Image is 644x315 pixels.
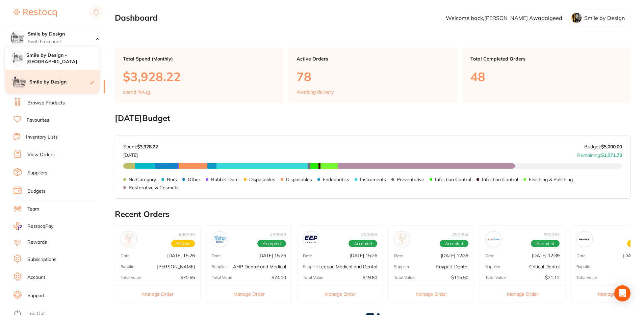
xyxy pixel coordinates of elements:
img: Raypurt Dental [396,233,409,246]
p: Date [394,253,403,258]
p: Awaiting delivery [297,89,334,95]
p: $70.65 [180,275,195,280]
p: Total Value [576,275,597,280]
p: # 90988 [361,232,377,237]
span: RestocqPay [27,223,53,230]
p: Supplier [576,264,592,269]
p: Total Spend (Monthly) [123,56,275,62]
p: AHP Dental and Medical [233,264,286,269]
span: Accepted [440,240,468,247]
div: Open Intercom Messenger [614,285,630,301]
p: $3,928.22 [123,70,275,83]
strong: $5,000.00 [601,144,622,150]
a: Active Orders78Awaiting delivery [288,48,457,103]
a: Suppliers [27,170,47,176]
button: Manage Order [389,286,474,302]
p: Total Value [303,275,324,280]
p: Restorative & Cosmetic [129,185,180,190]
button: Manage Order [206,286,291,302]
p: Date [303,253,312,258]
p: Supplier [303,264,318,269]
p: Supplier [121,264,136,269]
a: View Orders [27,151,55,158]
p: [DATE] 12:39 [441,253,468,258]
a: Inventory Lists [26,134,58,141]
p: No Category [129,177,156,182]
p: Date [485,253,494,258]
p: # 90989 [270,232,286,237]
img: Restocq Logo [14,9,57,17]
p: Infection Control [435,177,471,182]
span: Accepted [257,240,286,247]
p: Date [576,253,586,258]
p: Supplier [212,264,227,269]
p: Total Completed Orders [470,56,622,62]
p: Infection Control [482,177,518,182]
button: Manage Order [115,286,200,302]
strong: $1,071.78 [601,152,622,158]
span: Placed [171,240,195,247]
a: Total Completed Orders48 [462,48,630,103]
p: Preventative [397,177,424,182]
img: DENSOL [578,233,591,246]
p: Remaining: [577,150,622,158]
p: Other [188,177,200,182]
h2: Dashboard [115,13,158,23]
h4: Smile by Design [28,31,96,38]
p: Date [212,253,221,258]
p: Total Value [485,275,506,280]
img: Smile by Design [12,75,26,89]
p: Supplier [485,264,500,269]
p: Disposables [249,177,275,182]
p: $115.50 [451,275,468,280]
p: 78 [297,70,448,83]
p: Disposables [286,177,312,182]
a: Restocq Logo [14,5,57,21]
span: Accepted [531,240,560,247]
a: RestocqPay [14,222,53,230]
strong: $3,928.22 [137,144,158,150]
img: RestocqPay [14,222,22,230]
p: Leepac Medical and Dental [318,264,377,269]
p: 48 [470,70,622,83]
p: Switch account [28,39,96,45]
p: Budget: [584,144,622,149]
a: Account [27,274,45,281]
img: dHRxanhhaA [571,13,582,23]
button: Manage Order [298,286,383,302]
img: Adam Dental [122,233,135,246]
p: Supplier [394,264,409,269]
h2: [DATE] Budget [115,114,630,123]
button: Manage Order [480,286,565,302]
p: Total Value [212,275,232,280]
img: Smile by Design - North Sydney [12,52,23,62]
p: Critical Dental [529,264,560,269]
p: $21.12 [545,275,560,280]
a: Total Spend (Monthly)$3,928.22spend inAug [115,48,283,103]
p: Instruments [360,177,386,182]
span: Accepted [349,240,377,247]
p: Spent: [123,144,158,149]
a: Subscriptions [27,256,56,263]
p: [DATE] 15:26 [167,253,195,258]
p: Welcome back, [PERSON_NAME] Awadalgeed [446,15,562,21]
p: Active Orders [297,56,448,62]
a: Budgets [27,188,46,195]
p: # 90990 [179,232,195,237]
img: Leepac Medical and Dental [305,233,317,246]
p: [DATE] 12:39 [532,253,560,258]
p: Total Value [121,275,141,280]
a: Favourites [27,117,49,124]
p: Rubber Dam [211,177,238,182]
p: Burs [167,177,177,182]
p: # 90393 [543,232,560,237]
img: AHP Dental and Medical [213,233,226,246]
p: $74.10 [272,275,286,280]
p: $19.80 [363,275,377,280]
p: [DATE] 15:26 [350,253,377,258]
p: [PERSON_NAME] [157,264,195,269]
img: Smile by Design [10,31,24,45]
p: [DATE] 15:26 [258,253,286,258]
p: # 90394 [452,232,468,237]
a: Browse Products [27,100,65,106]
